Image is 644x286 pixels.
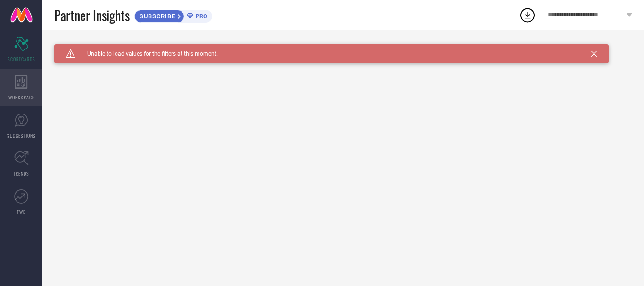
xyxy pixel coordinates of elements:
[7,132,36,139] span: SUGGESTIONS
[54,6,130,25] span: Partner Insights
[54,44,632,52] div: Unable to load filters at this moment. Please try later.
[135,13,178,20] span: SUBSCRIBE
[519,7,536,24] div: Open download list
[8,94,34,101] span: WORKSPACE
[75,50,218,57] span: Unable to load values for the filters at this moment.
[193,13,207,20] span: PRO
[17,208,26,215] span: FWD
[13,170,29,177] span: TRENDS
[8,56,35,63] span: SCORECARDS
[134,8,212,23] a: SUBSCRIBEPRO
